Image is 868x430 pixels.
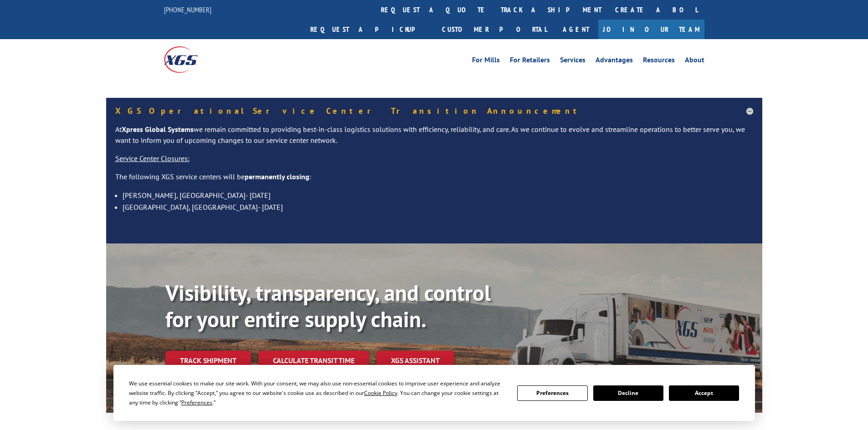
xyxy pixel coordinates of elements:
h5: XGS Operational Service Center Transition Announcement [115,107,753,115]
a: XGS ASSISTANT [376,351,454,370]
button: Preferences [517,385,587,401]
button: Accept [669,385,739,401]
a: [PHONE_NUMBER] [164,5,211,14]
a: Track shipment [165,351,251,370]
a: Agent [554,20,598,39]
button: Decline [593,385,663,401]
strong: permanently closing [245,172,309,181]
div: Cookie Consent Prompt [113,365,755,421]
a: Resources [643,56,675,66]
li: [PERSON_NAME], [GEOGRAPHIC_DATA]- [DATE] [123,189,753,201]
a: Services [560,56,586,66]
a: Advantages [596,56,633,66]
a: Join Our Team [598,20,704,39]
a: For Retailers [510,56,550,66]
u: Service Center Closures: [115,154,190,163]
span: Cookie Policy [364,389,397,397]
a: For Mills [472,56,500,66]
a: About [685,56,704,66]
li: [GEOGRAPHIC_DATA], [GEOGRAPHIC_DATA]- [DATE] [123,201,753,213]
p: At we remain committed to providing best-in-class logistics solutions with efficiency, reliabilit... [115,124,753,153]
b: Visibility, transparency, and control for your entire supply chain. [165,278,491,333]
span: Preferences [181,399,212,406]
a: Calculate transit time [258,351,369,370]
a: Request a pickup [303,20,435,39]
p: The following XGS service centers will be : [115,172,753,190]
div: We use essential cookies to make our site work. With your consent, we may also use non-essential ... [129,379,506,407]
strong: Xpress Global Systems [122,125,194,134]
a: Customer Portal [435,20,554,39]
